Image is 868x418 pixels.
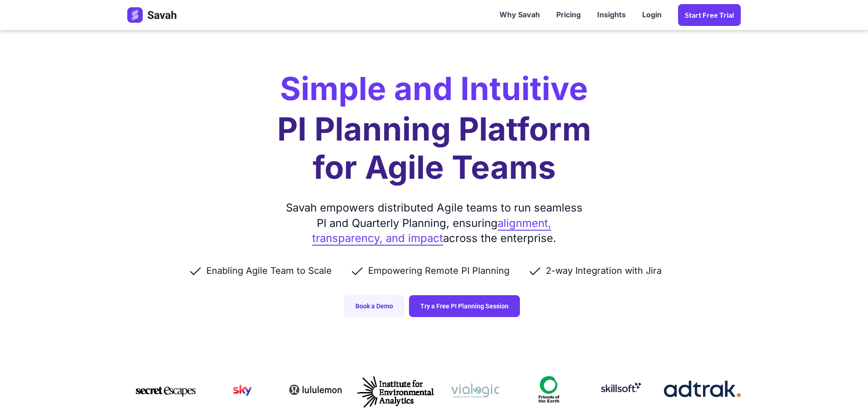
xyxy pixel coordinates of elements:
[491,1,548,29] a: Why Savah
[350,264,528,277] li: Empowering Remote PI Planning
[589,1,634,29] a: Insights
[528,264,680,277] li: 2-way Integration with Jira
[188,264,350,277] li: Enabling Agile Team to Scale
[678,4,741,26] a: Start Free trial
[280,73,588,105] h2: Simple and Intuitive
[344,295,404,317] a: Book a Demo
[409,295,520,317] a: Try a Free PI Planning Session
[823,374,868,418] div: Widget de chat
[282,200,586,246] div: Savah empowers distributed Agile teams to run seamless PI and Quarterly Planning, ensuring across...
[277,110,591,186] h1: PI Planning Platform for Agile Teams
[823,374,868,418] iframe: Chat Widget
[548,1,589,29] a: Pricing
[634,1,670,29] a: Login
